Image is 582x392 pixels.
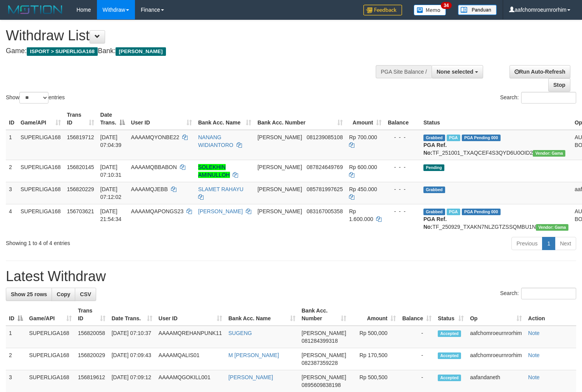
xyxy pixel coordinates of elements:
span: Pending [423,164,444,171]
span: Copy 081239085108 to clipboard [307,134,343,140]
span: Accepted [438,352,461,359]
span: [PERSON_NAME] [116,47,166,56]
a: Note [528,330,540,336]
span: Copy 082387359228 to clipboard [302,360,338,366]
span: AAAAMQJEBB [131,186,168,192]
span: PGA Pending [462,209,501,215]
td: AAAAMQALIS01 [155,348,225,370]
span: [DATE] 07:10:31 [100,164,122,178]
span: [PERSON_NAME] [302,374,346,380]
span: [PERSON_NAME] [257,186,302,192]
span: ISPORT > SUPERLIGA168 [27,47,98,56]
th: Date Trans.: activate to sort column descending [97,108,128,130]
select: Showentries [19,92,48,104]
div: - - - [388,185,417,193]
h1: Latest Withdraw [6,269,576,284]
th: Date Trans.: activate to sort column ascending [109,304,155,326]
td: 2 [6,348,26,370]
div: - - - [388,207,417,215]
label: Search: [500,288,576,299]
th: Bank Acc. Number: activate to sort column ascending [254,108,346,130]
th: Action [525,304,576,326]
th: Op: activate to sort column ascending [467,304,525,326]
a: Run Auto-Refresh [509,65,570,78]
span: Copy 081284399318 to clipboard [302,338,338,344]
span: AAAAMQYONBE22 [131,134,180,140]
span: Grabbed [423,209,445,215]
a: Previous [511,237,542,250]
span: Copy 085781997625 to clipboard [307,186,343,192]
td: SUPERLIGA168 [17,182,64,204]
span: Marked by aafchhiseyha [447,209,460,215]
h4: Game: Bank: [6,47,380,55]
b: PGA Ref. No: [423,216,447,230]
span: Show 25 rows [11,291,47,297]
span: AAAAMQAPONGS23 [131,208,183,214]
span: Copy 087824649769 to clipboard [307,164,343,170]
span: [PERSON_NAME] [257,208,302,214]
img: Feedback.jpg [363,5,402,16]
label: Show entries [6,92,65,104]
img: Button%20Memo.svg [414,5,446,16]
th: Balance [385,108,420,130]
td: 156820029 [75,348,109,370]
div: - - - [388,133,417,141]
span: 156820229 [67,186,94,192]
th: Bank Acc. Name: activate to sort column ascending [195,108,254,130]
div: Showing 1 to 4 of 4 entries [6,236,237,247]
td: 3 [6,182,17,204]
span: Vendor URL: https://trx31.1velocity.biz [536,224,568,231]
span: Rp 700.000 [349,134,377,140]
span: AAAAMQBBABON [131,164,177,170]
td: - [399,348,435,370]
a: [PERSON_NAME] [228,374,273,380]
td: 1 [6,130,17,160]
span: Grabbed [423,135,445,141]
label: Search: [500,92,576,104]
span: Grabbed [423,187,445,193]
a: [PERSON_NAME] [198,208,243,214]
span: CSV [80,291,91,297]
a: Next [555,237,576,250]
span: Rp 600.000 [349,164,377,170]
th: Bank Acc. Number: activate to sort column ascending [299,304,349,326]
th: User ID: activate to sort column ascending [128,108,195,130]
td: 1 [6,326,26,348]
b: PGA Ref. No: [423,142,447,156]
span: [PERSON_NAME] [257,164,302,170]
td: aafchomroeurnrorhim [467,348,525,370]
a: Note [528,352,540,358]
td: TF_250929_TXAKN7NLZGTZSSQMBU1N [420,204,572,234]
th: Status: activate to sort column ascending [435,304,467,326]
td: 4 [6,204,17,234]
th: Game/API: activate to sort column ascending [26,304,75,326]
a: Note [528,374,540,380]
td: SUPERLIGA168 [17,130,64,160]
td: 156820058 [75,326,109,348]
span: 156703621 [67,208,94,214]
td: SUPERLIGA168 [26,326,75,348]
span: [PERSON_NAME] [257,134,302,140]
span: Vendor URL: https://trx31.1velocity.biz [533,150,565,157]
td: SUPERLIGA168 [17,160,64,182]
span: Copy 0895609838198 to clipboard [302,382,341,388]
td: aafchomroeurnrorhim [467,326,525,348]
td: [DATE] 07:09:43 [109,348,155,370]
div: PGA Site Balance / [376,65,432,78]
td: Rp 500,000 [349,326,399,348]
span: Rp 450.000 [349,186,377,192]
a: NANANG WIDIANTORO [198,134,233,148]
span: Copy [57,291,70,297]
span: [DATE] 07:12:02 [100,186,122,200]
a: Stop [548,78,570,92]
span: 34 [441,2,451,9]
a: SUGENG [228,330,252,336]
span: 156819712 [67,134,94,140]
th: Game/API: activate to sort column ascending [17,108,64,130]
td: [DATE] 07:10:37 [109,326,155,348]
input: Search: [521,92,576,104]
a: Show 25 rows [6,288,52,301]
span: None selected [437,69,473,75]
img: MOTION_logo.png [6,4,65,16]
span: [DATE] 07:04:39 [100,134,122,148]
